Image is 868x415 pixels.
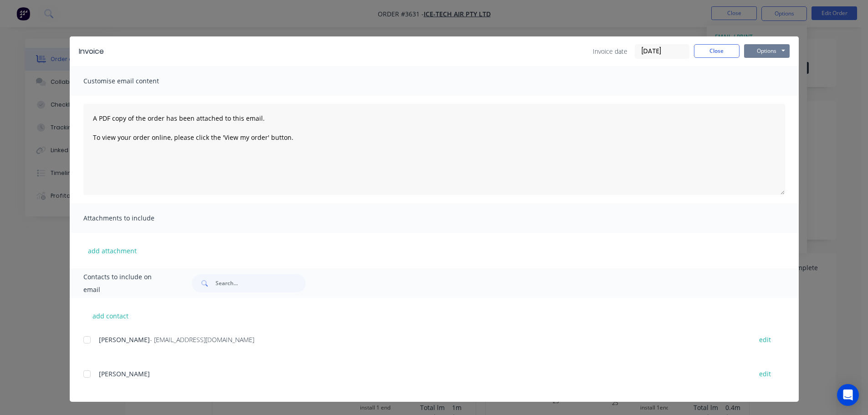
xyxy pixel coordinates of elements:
[79,46,104,57] div: Invoice
[83,244,141,257] button: add attachment
[744,44,790,58] button: Options
[99,369,150,378] span: [PERSON_NAME]
[83,212,184,225] span: Attachments to include
[754,333,776,346] button: edit
[150,335,254,344] span: - [EMAIL_ADDRESS][DOMAIN_NAME]
[593,46,627,56] span: Invoice date
[83,104,785,195] textarea: A PDF copy of the order has been attached to this email. To view your order online, please click ...
[99,335,150,344] span: [PERSON_NAME]
[837,384,859,406] div: Open Intercom Messenger
[83,271,169,296] span: Contacts to include on email
[83,75,184,87] span: Customise email content
[754,368,776,380] button: edit
[216,274,306,292] input: Search...
[83,309,138,323] button: add contact
[694,44,740,58] button: Close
